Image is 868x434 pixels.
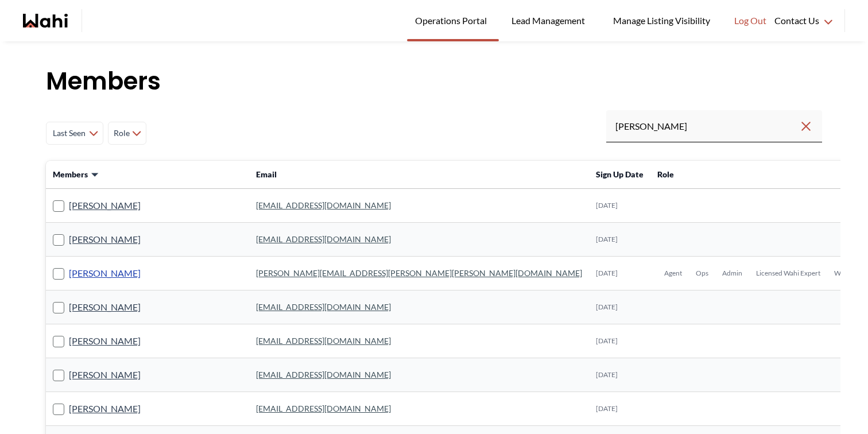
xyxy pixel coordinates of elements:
[589,358,650,392] td: [DATE]
[53,169,88,180] span: Members
[69,232,141,247] a: [PERSON_NAME]
[256,268,582,278] a: [PERSON_NAME][EMAIL_ADDRESS][PERSON_NAME][PERSON_NAME][DOMAIN_NAME]
[589,189,650,223] td: [DATE]
[256,336,391,346] a: [EMAIL_ADDRESS][DOMAIN_NAME]
[589,257,650,290] td: [DATE]
[69,367,141,382] a: [PERSON_NAME]
[596,169,644,179] span: Sign Up Date
[256,370,391,379] a: [EMAIL_ADDRESS][DOMAIN_NAME]
[696,269,708,278] span: Ops
[615,116,799,137] input: Search input
[51,123,87,144] span: Last Seen
[69,198,141,213] a: [PERSON_NAME]
[46,64,822,99] h1: Members
[415,13,491,28] span: Operations Portal
[256,200,391,210] a: [EMAIL_ADDRESS][DOMAIN_NAME]
[256,302,391,312] a: [EMAIL_ADDRESS][DOMAIN_NAME]
[722,269,742,278] span: Admin
[69,266,141,281] a: [PERSON_NAME]
[589,290,650,324] td: [DATE]
[664,269,682,278] span: Agent
[511,13,589,28] span: Lead Management
[113,123,130,144] span: Role
[734,13,766,28] span: Log Out
[69,334,141,348] a: [PERSON_NAME]
[53,169,99,180] button: Members
[256,404,391,413] a: [EMAIL_ADDRESS][DOMAIN_NAME]
[657,169,674,179] span: Role
[756,269,820,278] span: Licensed Wahi Expert
[69,401,141,416] a: [PERSON_NAME]
[589,392,650,426] td: [DATE]
[256,234,391,244] a: [EMAIL_ADDRESS][DOMAIN_NAME]
[589,223,650,257] td: [DATE]
[23,14,68,28] a: Wahi homepage
[610,13,714,28] span: Manage Listing Visibility
[799,116,813,137] button: Clear search
[589,324,650,358] td: [DATE]
[256,169,277,179] span: Email
[69,300,141,315] a: [PERSON_NAME]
